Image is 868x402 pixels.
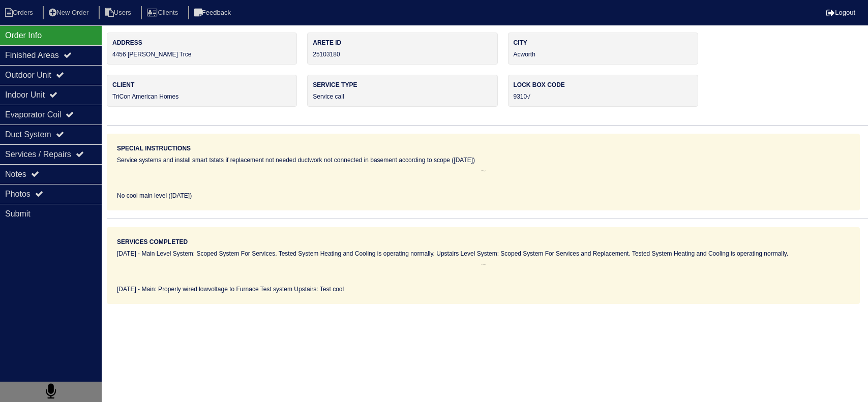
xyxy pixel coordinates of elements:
[112,38,291,47] label: Address
[141,9,186,16] a: Clients
[43,6,97,20] li: New Order
[188,6,239,20] li: Feedback
[117,144,191,153] label: Special Instructions
[313,38,492,47] label: Arete ID
[514,38,693,47] label: City
[307,75,497,107] div: Service call
[117,191,850,200] div: No cool main level ([DATE])
[117,285,850,294] div: [DATE] - Main: Properly wired lowvoltage to Furnace Test system Upstairs: Test cool
[508,33,698,65] div: Acworth
[112,80,291,89] label: Client
[141,6,186,20] li: Clients
[508,75,698,107] div: 9310√
[826,9,855,16] a: Logout
[307,33,497,65] div: 25103180
[99,9,139,16] a: Users
[117,156,850,165] div: Service systems and install smart tstats if replacement not needed ductwork not connected in base...
[514,80,693,89] label: Lock box code
[117,249,850,258] div: [DATE] - Main Level System: Scoped System For Services. Tested System Heating and Cooling is oper...
[117,237,188,246] label: Services Completed
[107,33,297,65] div: 4456 [PERSON_NAME] Trce
[99,6,139,20] li: Users
[107,75,297,107] div: TriCon American Homes
[313,80,492,89] label: Service Type
[43,9,97,16] a: New Order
